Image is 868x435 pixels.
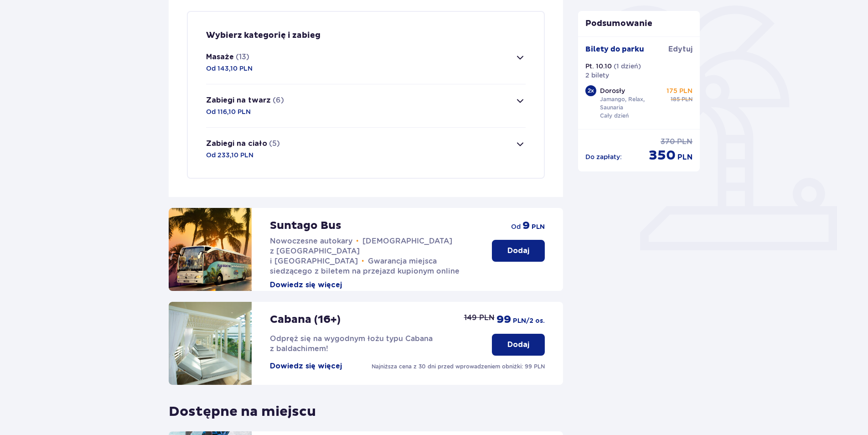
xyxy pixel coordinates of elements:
[356,237,359,246] span: •
[677,137,692,147] span: PLN
[270,237,352,245] span: Nowoczesne autokary
[270,313,341,326] p: Cabana (16+)
[585,85,596,96] div: 2 x
[206,41,526,84] button: Masaże(13)Od 143,10 PLN
[522,219,530,233] span: 9
[671,95,680,104] span: 185
[206,139,267,149] p: Zabiegi na ciało
[666,86,692,95] p: 175 PLN
[372,362,545,371] p: Najniższa cena z 30 dni przed wprowadzeniem obniżki: 99 PLN
[649,147,676,164] span: 350
[585,152,622,161] p: Do zapłaty :
[270,280,342,290] button: Dowiedz się więcej
[578,18,700,29] p: Podsumowanie
[270,219,341,233] p: Suntago Bus
[169,302,252,385] img: attraction
[532,223,545,232] span: PLN
[464,313,495,323] p: 149 PLN
[206,150,253,160] p: Od 233,10 PLN
[206,107,251,116] p: Od 116,10 PLN
[492,334,545,356] button: Dodaj
[206,128,526,171] button: Zabiegi na ciało(5)Od 233,10 PLN
[585,62,612,71] p: Pt. 10.10
[206,95,271,105] p: Zabiegi na twarz
[362,257,364,266] span: •
[270,334,433,353] span: Odpręż się na wygodnym łożu typu Cabana z baldachimem!
[270,237,452,265] span: [DEMOGRAPHIC_DATA] z [GEOGRAPHIC_DATA] i [GEOGRAPHIC_DATA]
[600,112,629,120] p: Cały dzień
[585,71,609,80] p: 2 bilety
[273,95,284,105] p: (6)
[507,246,529,256] p: Dodaj
[236,52,249,62] p: (13)
[600,86,625,95] p: Dorosły
[668,44,692,54] span: Edytuj
[585,44,644,54] p: Bilety do parku
[169,208,252,291] img: attraction
[661,137,675,147] span: 370
[614,62,641,71] p: ( 1 dzień )
[511,222,521,231] span: od
[600,95,663,112] p: Jamango, Relax, Saunaria
[682,95,692,104] span: PLN
[677,152,692,162] span: PLN
[507,340,529,350] p: Dodaj
[513,316,545,326] span: PLN /2 os.
[270,361,342,371] button: Dowiedz się więcej
[496,313,511,326] span: 99
[206,84,526,127] button: Zabiegi na twarz(6)Od 116,10 PLN
[269,139,280,149] p: (5)
[492,240,545,262] button: Dodaj
[169,396,316,420] p: Dostępne na miejscu
[206,30,320,41] p: Wybierz kategorię i zabieg
[206,64,253,73] p: Od 143,10 PLN
[206,52,234,62] p: Masaże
